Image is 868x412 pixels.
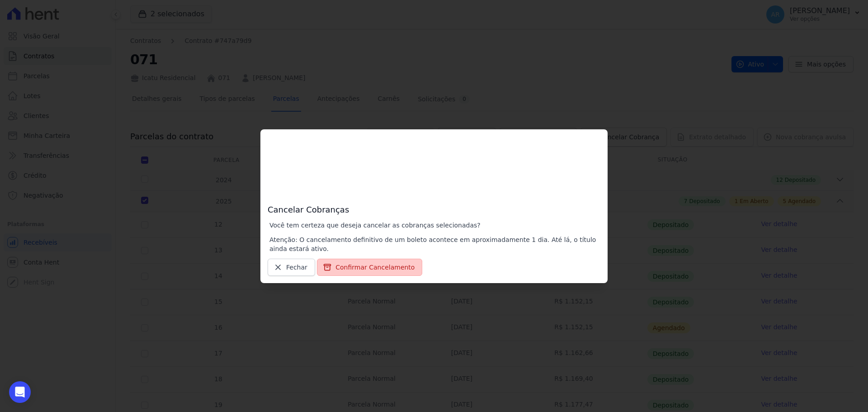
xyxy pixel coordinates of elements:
a: Fechar [268,259,315,276]
button: Confirmar Cancelamento [317,259,422,276]
p: Atenção: O cancelamento definitivo de um boleto acontece em aproximadamente 1 dia. Até lá, o títu... [269,235,600,253]
div: Open Intercom Messenger [9,381,31,403]
span: Fechar [286,263,307,272]
h3: Cancelar Cobranças [268,137,600,215]
p: Você tem certeza que deseja cancelar as cobranças selecionadas? [269,221,600,230]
